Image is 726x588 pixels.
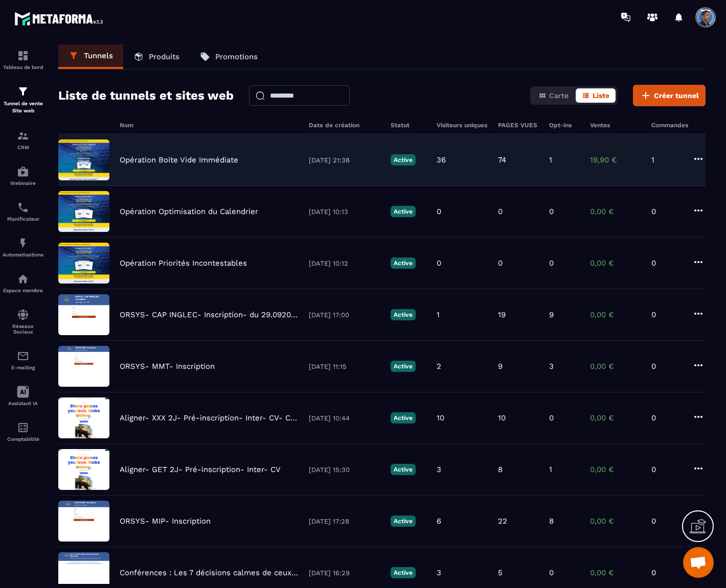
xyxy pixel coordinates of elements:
[651,568,682,577] p: 0
[498,258,503,268] p: 0
[391,464,416,475] p: Active
[654,90,699,101] span: Créer tunnel
[3,288,43,293] p: Espace membre
[651,122,688,129] h6: Commandes
[437,122,488,129] h6: Visiteurs uniques
[17,85,29,98] img: formation
[120,155,238,164] p: Opération Boite Vide Immédiate
[84,51,113,60] p: Tunnels
[58,449,109,490] img: image
[17,309,29,321] img: social-network
[309,311,380,319] p: [DATE] 17:00
[3,100,43,114] p: Tunnel de vente Site web
[17,50,29,62] img: formation
[651,362,682,371] p: 0
[651,413,682,422] p: 0
[549,155,552,164] p: 1
[549,362,554,371] p: 3
[3,42,43,78] a: formationformationTableau de bord
[498,362,503,371] p: 9
[3,158,43,194] a: automationsautomationsWebinaire
[437,465,441,474] p: 3
[3,64,43,70] p: Tableau de bord
[120,258,247,268] p: Opération Priorités Incontestables
[3,401,43,406] p: Assistant IA
[391,257,416,269] p: Active
[498,465,503,474] p: 8
[58,44,123,69] a: Tunnels
[3,342,43,378] a: emailemailE-mailing
[391,122,426,129] h6: Statut
[549,516,554,526] p: 8
[651,155,682,164] p: 1
[590,362,641,371] p: 0,00 €
[549,122,580,129] h6: Opt-ins
[549,310,554,319] p: 9
[498,516,507,526] p: 22
[633,85,706,106] button: Créer tunnel
[3,301,43,342] a: social-networksocial-networkRéseaux Sociaux
[120,310,299,319] p: ORSYS- CAP INGLEC- Inscription- du 29.092025
[3,323,43,335] p: Réseaux Sociaux
[309,518,380,525] p: [DATE] 17:28
[532,88,575,103] button: Carte
[651,310,682,319] p: 0
[3,265,43,301] a: automationsautomationsEspace membre
[3,180,43,186] p: Webinaire
[120,207,258,216] p: Opération Optimisation du Calendrier
[58,85,234,106] h2: Liste de tunnels et sites web
[498,568,503,577] p: 5
[651,207,682,216] p: 0
[437,413,444,422] p: 10
[437,258,441,268] p: 0
[120,122,299,129] h6: Nom
[17,273,29,285] img: automations
[17,350,29,362] img: email
[549,413,554,422] p: 0
[3,229,43,265] a: automationsautomationsAutomatisations
[215,52,258,61] p: Promotions
[58,294,109,335] img: image
[391,206,416,217] p: Active
[14,9,106,28] img: logo
[498,122,539,129] h6: PAGES VUES
[58,346,109,387] img: image
[149,52,179,61] p: Produits
[590,465,641,474] p: 0,00 €
[391,567,416,578] p: Active
[17,237,29,249] img: automations
[549,207,554,216] p: 0
[437,516,441,526] p: 6
[3,378,43,414] a: Assistant IA
[120,568,299,577] p: Conférences : Les 7 décisions calmes de ceux que rien ne déborde
[58,243,109,284] img: image
[498,207,503,216] p: 0
[437,362,441,371] p: 2
[3,436,43,442] p: Comptabilité
[17,166,29,178] img: automations
[391,154,416,166] p: Active
[3,216,43,222] p: Planificateur
[498,413,506,422] p: 10
[17,421,29,434] img: accountant
[309,260,380,267] p: [DATE] 10:12
[58,139,109,180] img: image
[576,88,616,103] button: Liste
[391,309,416,320] p: Active
[549,568,554,577] p: 0
[498,310,506,319] p: 19
[590,568,641,577] p: 0,00 €
[549,91,569,100] span: Carte
[3,122,43,158] a: formationformationCRM
[190,44,268,69] a: Promotions
[391,412,416,424] p: Active
[437,310,440,319] p: 1
[58,191,109,232] img: image
[590,207,641,216] p: 0,00 €
[309,156,380,164] p: [DATE] 21:38
[3,414,43,450] a: accountantaccountantComptabilité
[17,130,29,142] img: formation
[590,310,641,319] p: 0,00 €
[120,516,211,526] p: ORSYS- MIP- Inscription
[120,362,215,371] p: ORSYS- MMT- Inscription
